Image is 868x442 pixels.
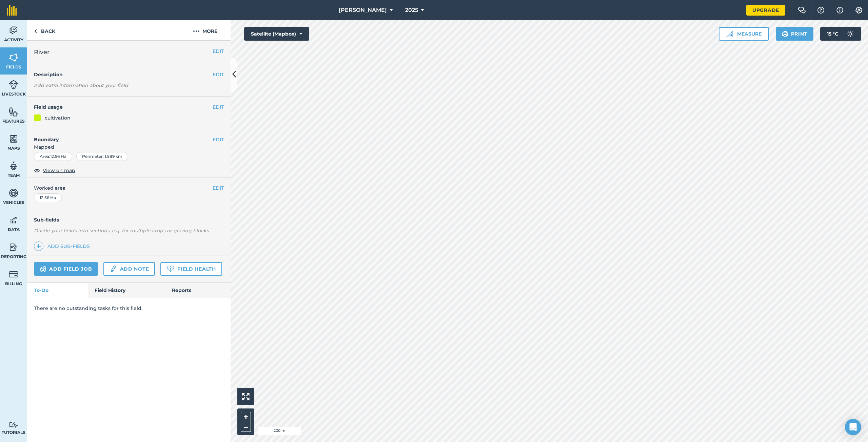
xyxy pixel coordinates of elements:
img: svg+xml;base64,PD94bWwgdmVyc2lvbj0iMS4wIiBlbmNvZGluZz0idXRmLTgiPz4KPCEtLSBHZW5lcmF0b3I6IEFkb2JlIE... [9,188,18,198]
img: svg+xml;base64,PD94bWwgdmVyc2lvbj0iMS4wIiBlbmNvZGluZz0idXRmLTgiPz4KPCEtLSBHZW5lcmF0b3I6IEFkb2JlIE... [9,269,18,279]
a: Add note [103,262,155,276]
button: + [241,412,251,422]
button: EDIT [213,71,224,78]
img: svg+xml;base64,PD94bWwgdmVyc2lvbj0iMS4wIiBlbmNvZGluZz0idXRmLTgiPz4KPCEtLSBHZW5lcmF0b3I6IEFkb2JlIE... [9,161,18,171]
a: Add sub-fields [34,241,93,251]
a: Back [27,20,62,40]
img: svg+xml;base64,PHN2ZyB4bWxucz0iaHR0cDovL3d3dy53My5vcmcvMjAwMC9zdmciIHdpZHRoPSI5IiBoZWlnaHQ9IjI0Ii... [34,27,37,35]
img: Ruler icon [726,30,733,37]
a: Reports [165,283,231,298]
img: fieldmargin Logo [7,5,17,16]
a: Field Health [160,262,222,276]
img: svg+xml;base64,PD94bWwgdmVyc2lvbj0iMS4wIiBlbmNvZGluZz0idXRmLTgiPz4KPCEtLSBHZW5lcmF0b3I6IEFkb2JlIE... [844,27,857,41]
button: – [241,422,251,432]
img: svg+xml;base64,PD94bWwgdmVyc2lvbj0iMS4wIiBlbmNvZGluZz0idXRmLTgiPz4KPCEtLSBHZW5lcmF0b3I6IEFkb2JlIE... [9,242,18,252]
h4: Boundary [27,129,213,143]
img: svg+xml;base64,PD94bWwgdmVyc2lvbj0iMS4wIiBlbmNvZGluZz0idXRmLTgiPz4KPCEtLSBHZW5lcmF0b3I6IEFkb2JlIE... [9,80,18,90]
button: View on map [34,166,75,174]
span: River [34,47,50,57]
span: 15 ° C [827,27,838,41]
img: svg+xml;base64,PD94bWwgdmVyc2lvbj0iMS4wIiBlbmNvZGluZz0idXRmLTgiPz4KPCEtLSBHZW5lcmF0b3I6IEFkb2JlIE... [9,25,18,36]
img: A question mark icon [817,7,825,14]
a: To-Do [27,283,88,298]
button: 15 °C [820,27,861,41]
em: Add extra information about your field [34,82,128,88]
img: svg+xml;base64,PD94bWwgdmVyc2lvbj0iMS4wIiBlbmNvZGluZz0idXRmLTgiPz4KPCEtLSBHZW5lcmF0b3I6IEFkb2JlIE... [40,265,46,273]
span: 2025 [405,6,418,14]
button: EDIT [213,136,224,143]
img: Four arrows, one pointing top left, one top right, one bottom right and the last bottom left [242,393,250,400]
button: Print [776,27,814,41]
span: View on map [43,167,75,174]
a: Field History [88,283,165,298]
button: Satellite (Mapbox) [244,27,309,41]
span: [PERSON_NAME] [339,6,387,14]
span: Worked area [34,184,224,192]
img: A cog icon [855,7,863,14]
button: More [180,20,231,40]
p: There are no outstanding tasks for this field. [34,304,224,312]
img: svg+xml;base64,PHN2ZyB4bWxucz0iaHR0cDovL3d3dy53My5vcmcvMjAwMC9zdmciIHdpZHRoPSIxOCIgaGVpZ2h0PSIyNC... [34,166,40,174]
div: cultivation [45,114,71,122]
h4: Sub-fields [27,216,231,224]
img: svg+xml;base64,PHN2ZyB4bWxucz0iaHR0cDovL3d3dy53My5vcmcvMjAwMC9zdmciIHdpZHRoPSIxOSIgaGVpZ2h0PSIyNC... [782,30,788,38]
a: Add field job [34,262,98,276]
h4: Field usage [34,103,213,111]
button: EDIT [213,103,224,111]
button: EDIT [213,184,224,192]
img: svg+xml;base64,PHN2ZyB4bWxucz0iaHR0cDovL3d3dy53My5vcmcvMjAwMC9zdmciIHdpZHRoPSI1NiIgaGVpZ2h0PSI2MC... [9,134,18,144]
div: Open Intercom Messenger [845,419,861,435]
img: svg+xml;base64,PHN2ZyB4bWxucz0iaHR0cDovL3d3dy53My5vcmcvMjAwMC9zdmciIHdpZHRoPSI1NiIgaGVpZ2h0PSI2MC... [9,107,18,117]
img: svg+xml;base64,PD94bWwgdmVyc2lvbj0iMS4wIiBlbmNvZGluZz0idXRmLTgiPz4KPCEtLSBHZW5lcmF0b3I6IEFkb2JlIE... [9,215,18,225]
img: svg+xml;base64,PD94bWwgdmVyc2lvbj0iMS4wIiBlbmNvZGluZz0idXRmLTgiPz4KPCEtLSBHZW5lcmF0b3I6IEFkb2JlIE... [110,265,117,273]
img: svg+xml;base64,PHN2ZyB4bWxucz0iaHR0cDovL3d3dy53My5vcmcvMjAwMC9zdmciIHdpZHRoPSIyMCIgaGVpZ2h0PSIyNC... [193,27,200,35]
button: EDIT [213,47,224,55]
em: Divide your fields into sections, e.g. for multiple crops or grazing blocks [34,228,209,234]
img: svg+xml;base64,PHN2ZyB4bWxucz0iaHR0cDovL3d3dy53My5vcmcvMjAwMC9zdmciIHdpZHRoPSIxNyIgaGVpZ2h0PSIxNy... [836,6,843,14]
button: Measure [719,27,769,41]
div: Perimeter : 1.589 km [76,152,128,161]
img: svg+xml;base64,PHN2ZyB4bWxucz0iaHR0cDovL3d3dy53My5vcmcvMjAwMC9zdmciIHdpZHRoPSI1NiIgaGVpZ2h0PSI2MC... [9,52,18,63]
h4: Description [34,71,224,78]
span: Mapped [27,143,231,151]
div: 12.56 Ha [34,193,62,202]
img: Two speech bubbles overlapping with the left bubble in the forefront [798,7,806,14]
div: Area : 12.56 Ha [34,152,72,161]
a: Upgrade [746,5,785,16]
img: svg+xml;base64,PHN2ZyB4bWxucz0iaHR0cDovL3d3dy53My5vcmcvMjAwMC9zdmciIHdpZHRoPSIxNCIgaGVpZ2h0PSIyNC... [36,242,41,250]
img: svg+xml;base64,PD94bWwgdmVyc2lvbj0iMS4wIiBlbmNvZGluZz0idXRmLTgiPz4KPCEtLSBHZW5lcmF0b3I6IEFkb2JlIE... [9,422,18,428]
